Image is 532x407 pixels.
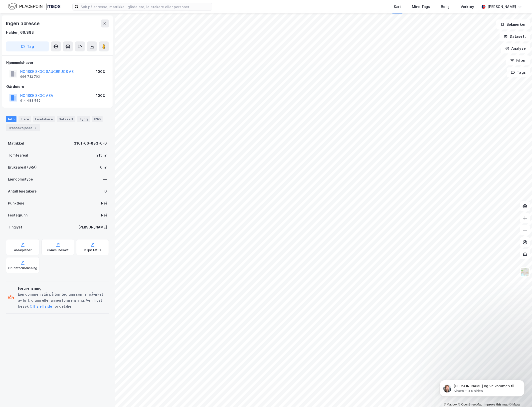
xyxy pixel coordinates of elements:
[8,140,24,146] div: Matrikkel
[8,200,24,206] div: Punktleie
[20,75,40,79] div: 996 732 703
[8,224,22,230] div: Tinglyst
[96,152,107,158] div: 215 ㎡
[6,41,49,51] button: Tag
[14,248,32,252] div: Arealplaner
[432,370,532,405] iframe: Intercom notifications melding
[484,403,509,406] a: Improve this map
[6,116,16,122] div: Info
[444,403,457,406] a: Mapbox
[20,99,40,103] div: 914 483 549
[488,4,516,10] div: [PERSON_NAME]
[100,164,107,170] div: 0 ㎡
[496,19,530,29] button: Bokmerker
[96,69,106,75] div: 100%
[8,152,28,158] div: Tomteareal
[18,285,107,291] div: Forurensning
[506,55,530,65] button: Filter
[8,176,33,182] div: Eiendomstype
[47,248,69,252] div: Kommunekart
[103,176,107,182] div: —
[520,267,530,277] img: Z
[101,212,107,218] div: Nei
[18,291,107,309] div: Eiendommen står på tomtegrunn som er påvirket av luft, grunn eller annen forurensning. Vennligst ...
[394,4,401,10] div: Kart
[104,188,107,194] div: 0
[74,140,107,146] div: 3101-66-883-0-0
[78,224,107,230] div: [PERSON_NAME]
[6,19,40,27] div: Ingen adresse
[33,116,55,122] div: Leietakere
[501,43,530,53] button: Analyse
[18,116,31,122] div: Eiere
[92,116,103,122] div: ESG
[500,31,530,41] button: Datasett
[57,116,75,122] div: Datasett
[507,67,530,77] button: Tags
[8,188,37,194] div: Antall leietakere
[8,212,27,218] div: Festegrunn
[8,266,37,270] div: Grunnforurensning
[101,200,107,206] div: Nei
[33,125,38,130] div: 8
[6,60,109,66] div: Hjemmelshaver
[8,164,37,170] div: Bruksareal (BRA)
[8,2,60,11] img: logo.f888ab2527a4732fd821a326f86c7f29.svg
[84,248,101,252] div: Miljøstatus
[6,29,34,35] div: Halden, 66/883
[96,93,106,99] div: 100%
[77,116,90,122] div: Bygg
[79,3,212,10] input: Søk på adresse, matrikkel, gårdeiere, leietakere eller personer
[6,84,109,90] div: Gårdeiere
[6,124,40,131] div: Transaksjoner
[412,4,430,10] div: Mine Tags
[441,4,450,10] div: Bolig
[461,4,474,10] div: Verktøy
[458,403,483,406] a: OpenStreetMap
